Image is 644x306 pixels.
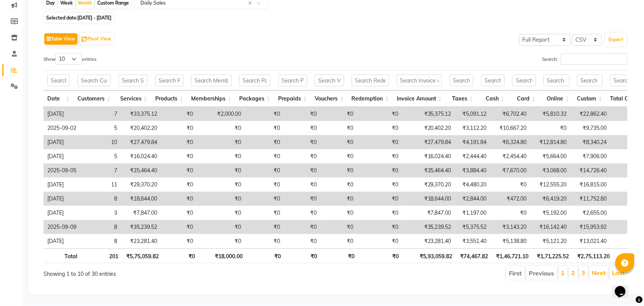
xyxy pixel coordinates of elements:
[284,149,320,164] td: ₹0
[315,74,344,86] input: Search Vouchers
[284,121,320,135] td: ₹0
[43,164,80,178] td: 2025-09-05
[402,178,455,192] td: ₹29,370.20
[187,91,235,107] th: Memberships: activate to sort column ascending
[245,234,284,248] td: ₹0
[197,234,245,248] td: ₹0
[509,91,539,107] th: Card: activate to sort column ascending
[321,248,358,263] th: ₹0
[77,15,111,21] span: [DATE] - [DATE]
[245,149,284,164] td: ₹0
[197,149,245,164] td: ₹0
[611,135,644,149] td: ₹0
[357,121,402,135] td: ₹0
[456,248,492,263] th: ₹74,467.82
[81,248,122,263] th: 201
[491,164,531,178] td: ₹7,670.00
[531,206,571,220] td: ₹5,192.00
[197,121,245,135] td: ₹0
[245,121,284,135] td: ₹0
[491,121,531,135] td: ₹10,667.20
[611,149,644,164] td: ₹0
[403,248,456,263] th: ₹5,93,059.82
[357,192,402,206] td: ₹0
[121,164,161,178] td: ₹25,464.40
[491,107,531,121] td: ₹6,702.40
[357,220,402,234] td: ₹0
[561,269,565,277] a: 1
[611,220,644,234] td: ₹0
[477,91,509,107] th: Cash: activate to sort column ascending
[245,192,284,206] td: ₹0
[43,149,80,164] td: [DATE]
[161,164,197,178] td: ₹0
[540,91,573,107] th: Online: activate to sort column ascending
[80,192,121,206] td: 8
[543,53,628,65] label: Search:
[358,248,403,263] th: ₹0
[284,107,320,121] td: ₹0
[402,135,455,149] td: ₹27,479.84
[245,164,284,178] td: ₹0
[155,74,184,86] input: Search Products
[455,192,491,206] td: ₹2,844.00
[151,91,187,107] th: Products: activate to sort column ascending
[320,206,357,220] td: ₹0
[357,135,402,149] td: ₹0
[571,192,611,206] td: ₹11,752.80
[245,178,284,192] td: ₹0
[122,248,163,263] th: ₹5,75,059.82
[47,74,70,86] input: Search Date
[43,192,80,206] td: [DATE]
[531,121,571,135] td: ₹0
[491,192,531,206] td: ₹472.00
[245,135,284,149] td: ₹0
[612,275,636,298] iframe: chat widget
[43,234,80,248] td: [DATE]
[582,269,586,277] a: 3
[561,53,628,65] input: Search:
[592,269,606,277] a: Next
[121,178,161,192] td: ₹29,370.20
[235,91,274,107] th: Packages: activate to sort column ascending
[239,74,270,86] input: Search Packages
[531,192,571,206] td: ₹6,419.20
[606,33,627,46] button: Export
[572,269,575,277] a: 2
[455,164,491,178] td: ₹3,884.40
[245,220,284,234] td: ₹0
[611,234,644,248] td: ₹0
[491,149,531,164] td: ₹2,454.40
[43,135,80,149] td: [DATE]
[357,178,402,192] td: ₹0
[161,234,197,248] td: ₹0
[357,149,402,164] td: ₹0
[161,135,197,149] td: ₹0
[74,91,114,107] th: Customers: activate to sort column ascending
[161,178,197,192] td: ₹0
[161,206,197,220] td: ₹0
[402,107,455,121] td: ₹35,375.12
[197,220,245,234] td: ₹0
[455,121,491,135] td: ₹3,112.20
[80,107,121,121] td: 7
[80,121,121,135] td: 5
[43,107,80,121] td: [DATE]
[320,220,357,234] td: ₹0
[80,206,121,220] td: 3
[80,178,121,192] td: 11
[80,220,121,234] td: 8
[245,107,284,121] td: ₹0
[284,206,320,220] td: ₹0
[455,107,491,121] td: ₹5,091.12
[245,206,284,220] td: ₹0
[611,121,644,135] td: ₹0
[121,220,161,234] td: ₹35,239.52
[278,74,307,86] input: Search Prepaids
[118,74,148,86] input: Search Services
[531,234,571,248] td: ₹5,121.20
[284,220,320,234] td: ₹0
[43,178,80,192] td: [DATE]
[320,234,357,248] td: ₹0
[491,220,531,234] td: ₹3,143.20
